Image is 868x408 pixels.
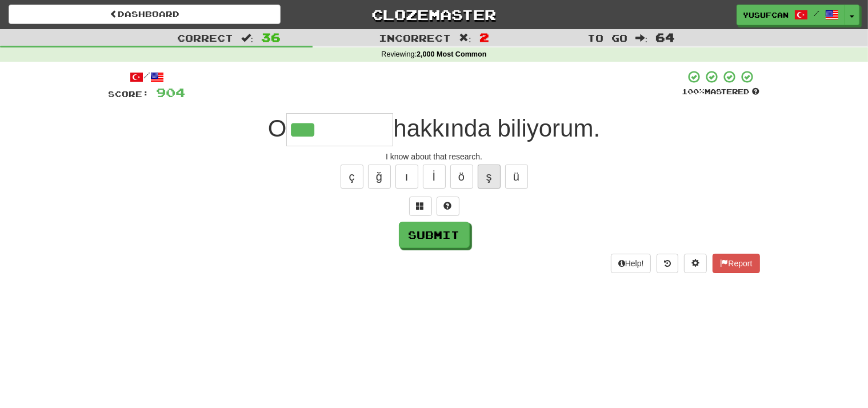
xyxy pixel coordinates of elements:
[395,165,418,189] button: ı
[587,32,627,43] span: To go
[682,87,705,96] span: 100 %
[9,5,281,24] a: Dashboard
[682,87,760,97] div: Mastered
[399,222,470,248] button: Submit
[423,165,446,189] button: İ
[505,165,528,189] button: ü
[743,10,789,20] span: yusufcan
[478,165,501,189] button: ş
[611,254,651,273] button: Help!
[417,50,486,58] strong: 2,000 Most Common
[657,254,678,273] button: Round history (alt+y)
[437,197,459,216] button: Single letter hint - you only get 1 per sentence and score half the points! alt+h
[368,165,391,189] button: ğ
[450,165,473,189] button: ö
[177,32,233,43] span: Correct
[109,70,186,84] div: /
[157,85,186,99] span: 904
[814,9,819,17] span: /
[261,30,281,44] span: 36
[109,151,760,162] div: I know about that research.
[635,33,648,43] span: :
[713,254,759,273] button: Report
[268,115,287,142] span: O
[379,32,451,43] span: Incorrect
[341,165,363,189] button: ç
[655,30,675,44] span: 64
[459,33,471,43] span: :
[479,30,489,44] span: 2
[737,5,845,25] a: yusufcan /
[409,197,432,216] button: Switch sentence to multiple choice alt+p
[393,115,600,142] span: hakkında biliyorum.
[298,5,570,25] a: Clozemaster
[241,33,254,43] span: :
[109,89,150,99] span: Score:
